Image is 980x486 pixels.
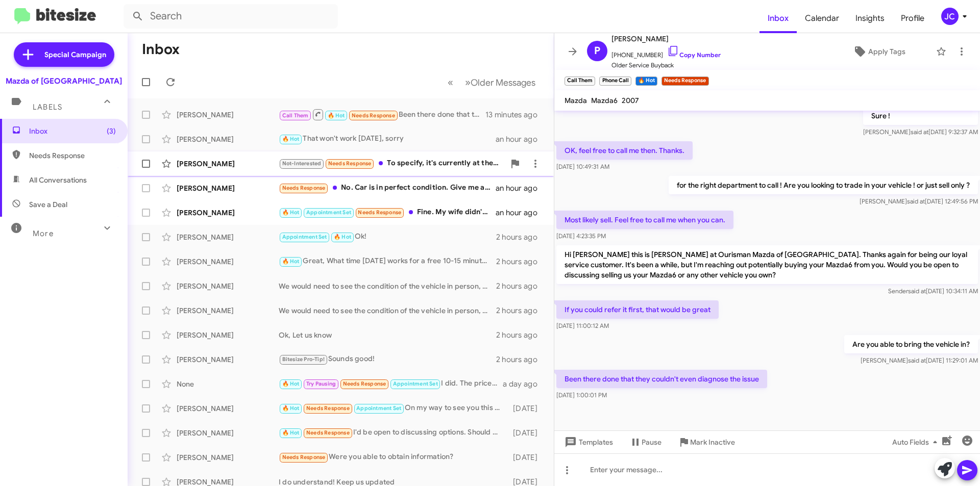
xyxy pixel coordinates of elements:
[635,76,657,86] small: 🔥 Hot
[908,287,926,295] span: said at
[594,43,600,59] span: P
[554,433,621,451] button: Templates
[177,354,279,365] div: [PERSON_NAME]
[465,76,471,89] span: »
[911,128,928,136] span: said at
[496,232,546,242] div: 2 hours ago
[565,96,587,105] span: Mazda
[177,428,279,438] div: [PERSON_NAME]
[177,159,279,169] div: [PERSON_NAME]
[907,197,925,205] span: said at
[496,281,546,291] div: 2 hours ago
[496,354,546,365] div: 2 hours ago
[556,370,767,388] p: Been there done that they couldn't even diagnose the issue
[669,176,978,194] p: for the right department to call ! Are you looking to trade in your vehicle ! or just sell only ?
[282,160,322,167] span: Not-Interested
[759,4,797,33] a: Inbox
[667,51,721,59] a: Copy Number
[33,229,54,238] span: More
[863,107,978,125] p: Sure !
[177,134,279,144] div: [PERSON_NAME]
[306,405,350,412] span: Needs Response
[661,76,708,86] small: Needs Response
[306,429,350,436] span: Needs Response
[508,428,546,438] div: [DATE]
[306,209,351,216] span: Appointment Set
[860,197,978,205] span: [PERSON_NAME] [DATE] 12:49:56 PM
[471,77,535,88] span: Older Messages
[29,126,116,136] span: Inbox
[177,452,279,463] div: [PERSON_NAME]
[328,112,345,119] span: 🔥 Hot
[177,379,279,389] div: None
[177,281,279,291] div: [PERSON_NAME]
[861,356,978,364] span: [PERSON_NAME] [DATE] 11:29:01 AM
[893,4,933,33] a: Profile
[556,391,607,399] span: [DATE] 1:00:01 PM
[279,353,496,365] div: Sounds good!
[556,163,609,170] span: [DATE] 10:49:31 AM
[485,110,546,120] div: 13 minutes ago
[496,208,546,218] div: an hour ago
[279,255,496,267] div: Great, What time [DATE] works for a free 10-15 minute appraisal?
[44,49,106,60] span: Special Campaign
[892,433,941,451] span: Auto Fields
[279,133,496,145] div: That won't work [DATE], sorry
[282,380,300,387] span: 🔥 Hot
[279,281,496,291] div: We would need to see the condition of the vehicle in person, Would sometime [DATE] or [DATE] work...
[279,402,508,414] div: On my way to see you this morning...
[611,33,721,45] span: [PERSON_NAME]
[496,330,546,340] div: 2 hours ago
[142,41,180,58] h1: Inbox
[279,451,508,463] div: Were you able to obtain information?
[177,183,279,193] div: [PERSON_NAME]
[621,433,670,451] button: Pause
[356,405,401,412] span: Appointment Set
[279,158,505,169] div: To specify, it's currently at the dealership
[282,356,325,363] span: Bitesize Pro-Tip!
[797,4,847,33] a: Calendar
[496,305,546,316] div: 2 hours ago
[14,42,114,67] a: Special Campaign
[847,4,893,33] a: Insights
[442,72,542,93] nav: Page navigation example
[29,150,116,161] span: Needs Response
[282,405,300,412] span: 🔥 Hot
[177,110,279,120] div: [PERSON_NAME]
[393,380,438,387] span: Appointment Set
[328,160,372,167] span: Needs Response
[556,322,609,329] span: [DATE] 11:00:12 AM
[868,42,905,61] span: Apply Tags
[107,126,116,136] span: (3)
[690,433,735,451] span: Mark Inactive
[863,128,978,136] span: [PERSON_NAME] [DATE] 9:32:37 AM
[611,60,721,70] span: Older Service Buyback
[442,72,459,93] button: Previous
[622,96,639,105] span: 2007
[556,211,733,229] p: Most likely sell. Feel free to call me when you can.
[352,112,395,119] span: Needs Response
[282,209,300,216] span: 🔥 Hot
[599,76,631,86] small: Phone Call
[508,452,546,463] div: [DATE]
[496,134,546,144] div: an hour ago
[29,199,67,210] span: Save a Deal
[826,42,931,61] button: Apply Tags
[334,234,351,240] span: 🔥 Hot
[591,96,618,105] span: Mazda6
[556,300,719,319] p: If you could refer it first, that would be great
[448,76,453,89] span: «
[611,45,721,60] span: [PHONE_NUMBER]
[282,136,300,142] span: 🔥 Hot
[888,287,978,295] span: Sender [DATE] 10:34:11 AM
[908,356,926,364] span: said at
[941,8,959,25] div: JC
[503,379,546,389] div: a day ago
[556,232,606,240] span: [DATE] 4:23:35 PM
[33,103,62,112] span: Labels
[177,330,279,340] div: [PERSON_NAME]
[177,232,279,242] div: [PERSON_NAME]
